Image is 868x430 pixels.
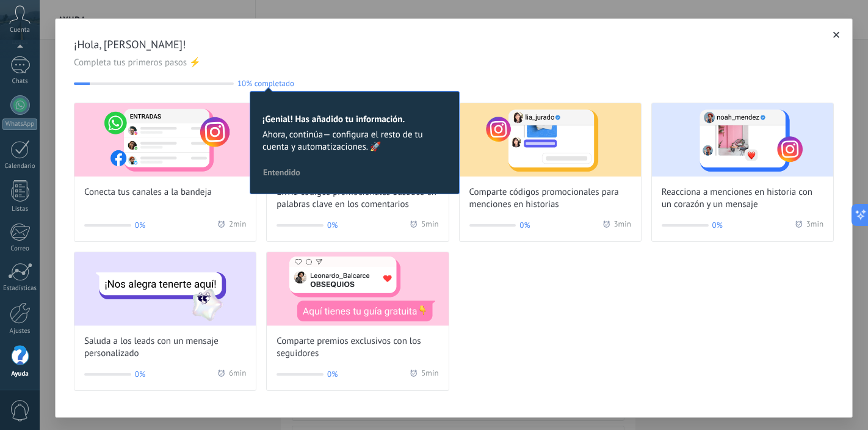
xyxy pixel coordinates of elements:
span: Entendido [263,168,300,177]
div: Ajustes [2,327,38,335]
img: Share promo codes for story mentions [460,103,641,177]
span: Saluda a los leads con un mensaje personalizado [84,335,246,360]
span: 5 min [421,219,438,231]
span: 0% [519,219,530,231]
div: WhatsApp [2,118,37,130]
span: Envía códigos promocionales basados en palabras clave en los comentarios [277,186,438,211]
span: 0% [135,368,145,381]
div: Estadísticas [2,285,38,293]
span: Cuenta [10,26,30,34]
span: Comparte premios exclusivos con los seguidores [277,335,438,360]
button: Entendido [258,163,306,181]
img: Greet leads with a custom message (Wizard onboarding modal) [74,252,256,326]
h2: ¡Genial! Has añadido tu información. [262,114,447,125]
span: Reacciona a menciones en historia con un corazón y un mensaje [662,186,823,211]
span: ¡Hola, [PERSON_NAME]! [74,37,834,52]
img: Share exclusive rewards with followers [267,252,448,326]
span: 3 min [806,219,823,231]
div: Calendario [2,162,38,170]
span: Completa tus primeros pasos ⚡ [74,57,834,69]
span: 5 min [421,368,438,381]
div: Chats [2,78,38,86]
span: Ahora, continúa— configura el resto de tu cuenta y automatizaciones. 🚀 [262,129,447,153]
span: 0% [135,219,145,231]
span: 0% [327,219,338,231]
img: React to story mentions with a heart and personalized message [652,103,833,177]
span: Comparte códigos promocionales para menciones en historias [469,186,631,211]
span: Conecta tus canales a la bandeja [84,186,212,199]
span: 0% [712,219,723,231]
img: Connect your channels to the inbox [74,103,256,177]
span: 3 min [614,219,631,231]
div: Listas [2,205,38,213]
span: 0% [327,368,338,381]
span: 2 min [229,219,246,231]
div: Correo [2,245,38,253]
div: Ayuda [2,370,38,378]
span: 6 min [229,368,246,381]
span: 10% completado [237,79,294,88]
